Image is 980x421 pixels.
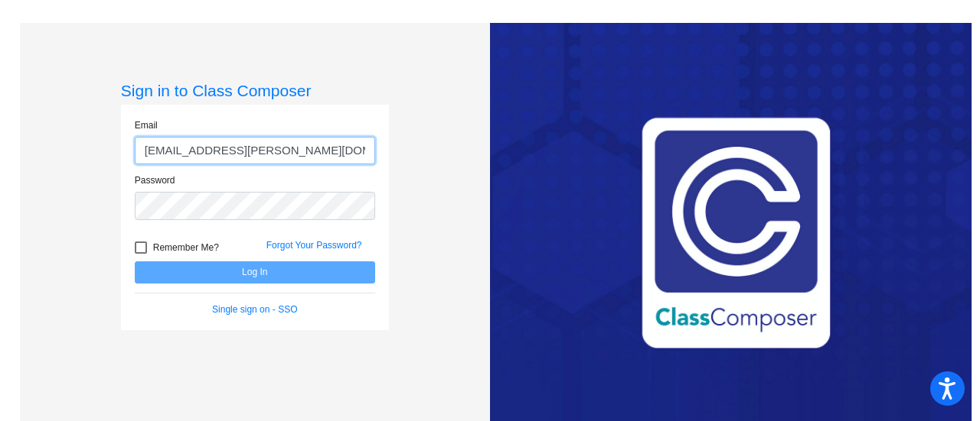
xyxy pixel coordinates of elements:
[135,173,175,187] label: Password
[153,238,219,257] span: Remember Me?
[135,118,158,132] label: Email
[135,261,375,283] button: Log In
[121,81,389,100] h3: Sign in to Class Composer
[212,304,297,315] a: Single sign on - SSO
[266,240,362,251] a: Forgot Your Password?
